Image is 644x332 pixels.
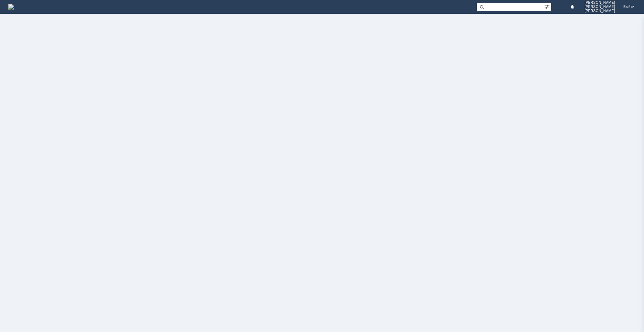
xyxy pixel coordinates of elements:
[544,3,551,10] span: Расширенный поиск
[8,4,14,10] img: logo
[584,9,615,13] span: [PERSON_NAME]
[584,5,615,9] span: [PERSON_NAME]
[8,4,14,10] a: Перейти на домашнюю страницу
[584,1,615,5] span: [PERSON_NAME]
